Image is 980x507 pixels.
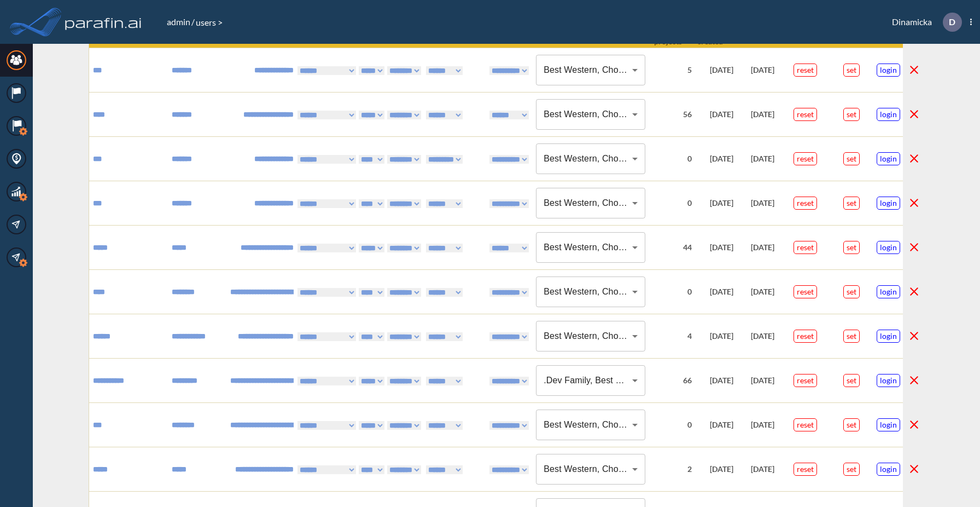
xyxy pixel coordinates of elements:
td: [DATE] [695,402,737,447]
button: delete line [907,240,921,254]
td: [DATE] [695,314,737,358]
button: reset [794,152,817,165]
button: delete line [907,63,921,77]
button: reset [794,374,817,387]
td: [DATE] [736,358,777,402]
button: login [877,285,900,298]
li: / [166,15,195,28]
button: reset [794,418,817,431]
td: 0 [652,269,694,314]
td: [DATE] [736,269,777,314]
button: set [843,197,860,210]
td: [DATE] [695,48,737,92]
button: reset [794,241,817,254]
span: users > [195,17,224,27]
div: Best Western, Choice, G6 Hospitality, Hilton, Hyatt, IHG, Marriott, [GEOGRAPHIC_DATA] [536,454,645,485]
button: login [877,64,900,77]
td: [DATE] [736,48,777,92]
button: delete line [907,462,921,476]
div: Best Western, Choice, G6 Hospitality, Hilton, Hyatt, IHG, Marriott, [GEOGRAPHIC_DATA], [GEOGRAPHI... [536,99,645,130]
button: reset [794,197,817,210]
button: set [843,418,860,431]
button: delete line [907,285,921,298]
button: login [877,330,900,343]
td: [DATE] [695,181,737,225]
div: Best Western, Choice, G6 Hospitality, Hilton, Hyatt, IHG, Marriott, [GEOGRAPHIC_DATA] [536,410,645,440]
button: reset [794,108,817,121]
td: 2 [652,447,694,491]
td: [DATE] [736,314,777,358]
button: set [843,330,860,343]
td: [DATE] [736,225,777,269]
td: [DATE] [736,447,777,491]
div: Best Western, Choice, G6 Hospitality, Hilton, Hyatt, IHG, Marriott, [GEOGRAPHIC_DATA] [536,143,645,174]
button: delete line [907,373,921,387]
button: delete line [907,152,921,165]
button: reset [794,64,817,77]
button: login [877,418,900,431]
button: delete line [907,418,921,431]
td: 5 [652,48,694,92]
button: set [843,108,860,121]
img: logo [63,11,144,33]
td: [DATE] [695,92,737,136]
button: login [877,197,900,210]
td: [DATE] [736,181,777,225]
div: Best Western, Choice, G6 Hospitality, Hilton, Hyatt, IHG, Marriott, [GEOGRAPHIC_DATA] [536,321,645,352]
td: [DATE] [736,402,777,447]
td: 0 [652,402,694,447]
button: set [843,241,860,254]
button: delete line [907,107,921,121]
button: login [877,108,900,121]
td: [DATE] [695,358,737,402]
button: reset [794,463,817,476]
td: 56 [652,92,694,136]
button: reset [794,330,817,343]
td: [DATE] [695,269,737,314]
td: [DATE] [736,92,777,136]
div: Best Western, Choice, G6 Hospitality, Hilton, Hyatt, IHG, Marriott, [GEOGRAPHIC_DATA] [536,188,645,218]
td: [DATE] [736,136,777,181]
button: set [843,285,860,298]
button: set [843,463,860,476]
div: Dinamicka [876,13,972,32]
a: admin [166,16,191,27]
td: 4 [652,314,694,358]
button: login [877,374,900,387]
td: 44 [652,225,694,269]
button: login [877,463,900,476]
div: Best Western, Choice, G6 Hospitality, Hilton, Hyatt, IHG, Marriott, [GEOGRAPHIC_DATA] [536,276,645,307]
button: set [843,152,860,165]
td: 66 [652,358,694,402]
td: 0 [652,136,694,181]
p: D [949,17,955,27]
td: [DATE] [695,447,737,491]
td: 0 [652,181,694,225]
td: [DATE] [695,225,737,269]
button: reset [794,285,817,298]
button: delete line [907,329,921,343]
button: login [877,152,900,165]
div: .Dev Family, Best Western, Choice, Hilton, [PERSON_NAME], IHG, Marriott, [GEOGRAPHIC_DATA], Exten... [536,365,645,396]
button: login [877,241,900,254]
button: set [843,64,860,77]
button: set [843,374,860,387]
div: Best Western, Choice, G6 Hospitality, [GEOGRAPHIC_DATA], Hyatt, Marriott, [GEOGRAPHIC_DATA], [GEO... [536,55,645,85]
button: delete line [907,196,921,210]
td: [DATE] [695,136,737,181]
div: Best Western, Choice, G6 Hospitality, Hilton, Hyatt, IHG, Marriott, [GEOGRAPHIC_DATA], [GEOGRAPHI... [536,232,645,263]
